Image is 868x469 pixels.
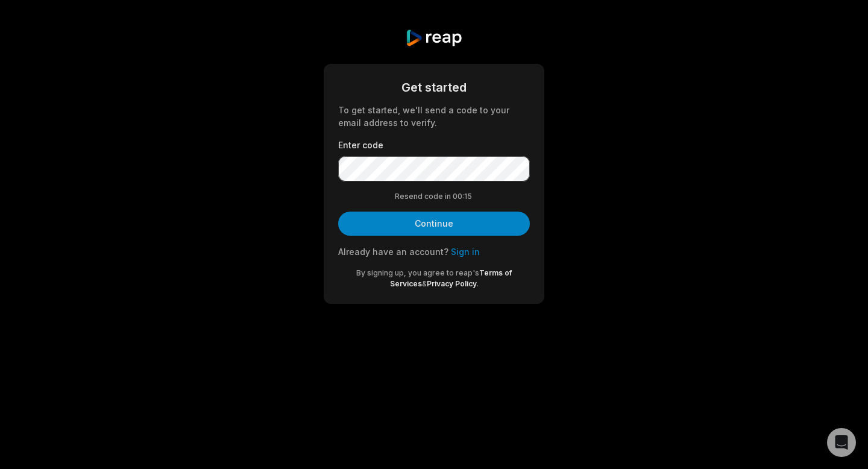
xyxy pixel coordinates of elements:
span: 15 [464,191,474,202]
div: Get started [338,78,530,96]
img: reap [405,29,462,47]
label: Enter code [338,139,530,151]
span: . [477,279,479,288]
div: Resend code in 00: [338,191,530,202]
a: Privacy Policy [427,279,477,288]
div: To get started, we'll send a code to your email address to verify. [338,104,530,129]
button: Continue [338,212,530,236]
div: Open Intercom Messenger [827,428,856,457]
a: Sign in [451,247,480,257]
span: Already have an account? [338,247,448,257]
span: & [422,279,427,288]
span: By signing up, you agree to reap's [356,268,479,277]
a: Terms of Services [390,268,512,288]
